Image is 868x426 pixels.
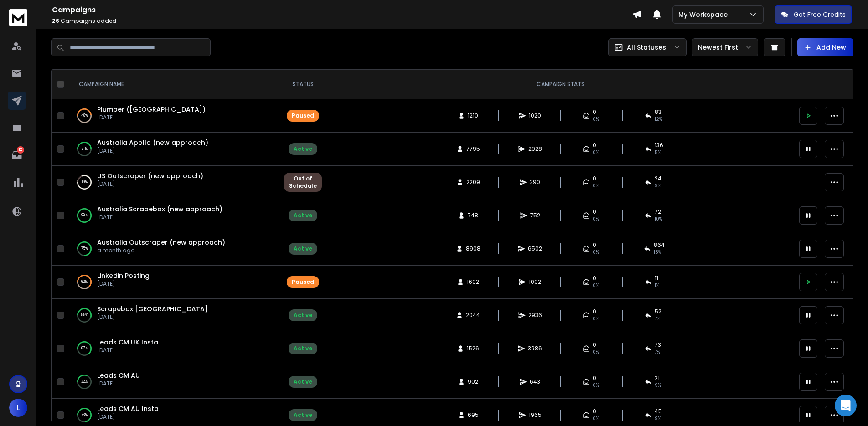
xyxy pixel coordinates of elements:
[97,205,222,214] a: Australia Scrapebox (new approach)
[97,304,208,313] a: Scrapebox [GEOGRAPHIC_DATA]
[52,17,59,25] span: 26
[528,145,542,153] span: 2928
[292,278,314,286] div: Paused
[627,43,666,52] p: All Statuses
[97,114,206,121] p: [DATE]
[97,138,208,147] a: Australia Apollo (new approach)
[593,108,596,116] span: 0
[8,146,26,164] a: 12
[294,378,312,385] div: Active
[9,399,27,417] button: L
[655,282,659,289] span: 1 %
[655,341,661,349] span: 73
[294,145,312,153] div: Active
[82,178,88,187] p: 19 %
[52,5,632,15] h1: Campaigns
[593,341,596,349] span: 0
[655,275,658,282] span: 11
[530,378,540,385] span: 643
[294,312,312,319] div: Active
[81,244,88,253] p: 75 %
[97,238,225,247] a: Australia Outscraper (new approach)
[81,144,88,154] p: 51 %
[81,377,88,386] p: 32 %
[17,146,24,154] p: 12
[528,312,542,319] span: 2936
[68,133,279,166] td: 51%Australia Apollo (new approach)[DATE]
[289,175,317,190] div: Out of Schedule
[655,375,660,382] span: 21
[593,216,599,223] span: 0%
[655,408,662,415] span: 45
[678,10,731,19] p: My Workspace
[97,105,206,114] span: Plumber ([GEOGRAPHIC_DATA])
[81,111,88,120] p: 48 %
[593,282,599,289] span: 0%
[97,347,158,354] p: [DATE]
[468,112,478,119] span: 1210
[529,112,541,119] span: 1020
[692,38,758,56] button: Newest First
[775,5,852,24] button: Get Free Credits
[655,142,663,149] span: 136
[593,408,596,415] span: 0
[468,212,478,219] span: 748
[294,245,312,252] div: Active
[467,278,479,286] span: 1602
[593,249,599,256] span: 0%
[655,208,661,216] span: 72
[530,212,540,219] span: 752
[81,211,88,220] p: 99 %
[68,199,279,232] td: 99%Australia Scrapebox (new approach)[DATE]
[835,395,857,416] div: Open Intercom Messenger
[97,313,208,321] p: [DATE]
[593,349,599,356] span: 0%
[593,116,599,123] span: 0%
[655,182,661,190] span: 9 %
[9,9,27,26] img: logo
[97,338,158,347] span: Leads CM UK Insta
[528,345,542,352] span: 3986
[52,17,632,25] p: Campaigns added
[593,175,596,182] span: 0
[97,404,159,413] a: Leads CM AU Insta
[593,208,596,216] span: 0
[294,411,312,419] div: Active
[654,241,665,249] span: 864
[327,70,794,99] th: CAMPAIGN STATS
[68,365,279,399] td: 32%Leads CM AU[DATE]
[797,38,853,56] button: Add New
[68,232,279,266] td: 75%Australia Outscraper (new approach)a month ago
[68,332,279,365] td: 67%Leads CM UK Insta[DATE]
[655,308,661,315] span: 52
[593,275,596,282] span: 0
[81,344,88,353] p: 67 %
[655,382,661,389] span: 9 %
[655,175,661,182] span: 24
[68,299,279,332] td: 55%Scrapebox [GEOGRAPHIC_DATA][DATE]
[97,180,203,188] p: [DATE]
[466,245,480,252] span: 8908
[279,70,327,99] th: STATUS
[68,166,279,199] td: 19%US Outscraper (new approach)[DATE]
[593,241,596,249] span: 0
[97,271,150,280] a: Linkedin Posting
[97,280,150,287] p: [DATE]
[292,112,314,119] div: Paused
[97,371,140,380] a: Leads CM AU
[466,312,480,319] span: 2044
[468,411,479,419] span: 695
[68,99,279,133] td: 48%Plumber ([GEOGRAPHIC_DATA])[DATE]
[97,147,208,154] p: [DATE]
[593,142,596,149] span: 0
[528,245,542,252] span: 6502
[466,179,480,186] span: 2209
[593,382,599,389] span: 0%
[655,415,661,422] span: 9 %
[529,411,542,419] span: 1965
[593,308,596,315] span: 0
